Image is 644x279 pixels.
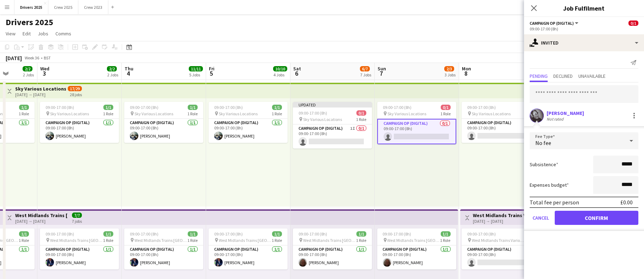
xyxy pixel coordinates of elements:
[70,91,82,97] div: 28 jobs
[441,105,451,110] span: 0/1
[462,65,471,72] span: Mon
[23,72,34,77] div: 2 Jobs
[378,65,386,72] span: Sun
[440,111,451,116] span: 1 Role
[293,65,301,72] span: Sat
[299,110,327,116] span: 09:00-17:00 (8h)
[461,69,471,77] span: 8
[356,117,366,122] span: 1 Role
[124,69,133,77] span: 4
[72,218,82,224] div: 7 jobs
[530,26,638,31] div: 09:00-17:00 (8h)
[462,119,541,143] app-card-role: Campaign Op (Digital)0/109:00-17:00 (8h)
[40,65,49,72] span: Wed
[23,66,32,71] span: 2/2
[272,105,282,110] span: 1/1
[39,69,49,77] span: 3
[547,116,565,122] div: Not rated
[356,110,366,116] span: 0/1
[103,238,113,243] span: 1 Role
[3,29,18,38] a: View
[107,66,117,71] span: 2/2
[273,66,287,71] span: 10/10
[38,30,48,37] span: Jobs
[187,238,198,243] span: 1 Role
[208,69,215,77] span: 5
[40,119,119,143] app-card-role: Campaign Op (Digital)1/109:00-17:00 (8h)[PERSON_NAME]
[530,161,558,168] label: Subsistence
[462,102,541,143] app-job-card: 09:00-17:00 (8h)0/1 Sky Various Locations1 RoleCampaign Op (Digital)0/109:00-17:00 (8h)
[6,54,22,62] div: [DATE]
[387,238,440,243] span: West Midlands Trains [GEOGRAPHIC_DATA]
[15,92,66,97] div: [DATE] → [DATE]
[553,74,573,79] span: Declined
[46,231,74,237] span: 09:00-17:00 (8h)
[19,111,29,116] span: 1 Role
[467,231,496,237] span: 09:00-17:00 (8h)
[524,34,644,51] div: Invited
[124,228,203,269] div: 09:00-17:00 (8h)1/1 West Midlands Trains [GEOGRAPHIC_DATA]1 RoleCampaign Op (Digital)1/109:00-17:...
[40,228,119,269] app-job-card: 09:00-17:00 (8h)1/1 West Midlands Trains [GEOGRAPHIC_DATA]1 RoleCampaign Op (Digital)1/109:00-17:...
[383,105,411,110] span: 09:00-17:00 (8h)
[103,111,113,116] span: 1 Role
[189,66,203,71] span: 11/11
[524,4,644,13] h3: Job Fulfilment
[107,72,118,77] div: 2 Jobs
[377,245,456,269] app-card-role: Campaign Op (Digital)1/109:00-17:00 (8h)[PERSON_NAME]
[103,231,113,237] span: 1/1
[377,119,456,144] app-card-role: Campaign Op (Digital)0/109:00-17:00 (8h)
[134,111,173,116] span: Sky Various Locations
[445,72,456,77] div: 3 Jobs
[462,228,541,269] div: 09:00-17:00 (8h)0/1 West Midlands Trains Various Locations1 RoleCampaign Op (Digital)0/109:00-17:...
[40,102,119,143] app-job-card: 09:00-17:00 (8h)1/1 Sky Various Locations1 RoleCampaign Op (Digital)1/109:00-17:00 (8h)[PERSON_NAME]
[377,102,456,144] div: 09:00-17:00 (8h)0/1 Sky Various Locations1 RoleCampaign Op (Digital)0/109:00-17:00 (8h)
[50,238,103,243] span: West Midlands Trains [GEOGRAPHIC_DATA]
[293,228,372,269] app-job-card: 09:00-17:00 (8h)1/1 West Midlands Trains [GEOGRAPHIC_DATA]1 RoleCampaign Op (Digital)1/109:00-17:...
[188,231,198,237] span: 1/1
[19,231,29,237] span: 1/1
[293,102,372,149] div: Updated09:00-17:00 (8h)0/1 Sky Various Locations1 RoleCampaign Op (Digital)1I0/109:00-17:00 (8h)
[103,105,113,110] span: 1/1
[273,72,287,77] div: 4 Jobs
[377,228,456,269] app-job-card: 09:00-17:00 (8h)1/1 West Midlands Trains [GEOGRAPHIC_DATA]1 RoleCampaign Op (Digital)1/109:00-17:...
[209,228,288,269] app-job-card: 09:00-17:00 (8h)1/1 West Midlands Trains [GEOGRAPHIC_DATA]1 RoleCampaign Op (Digital)1/109:00-17:...
[530,74,548,79] span: Pending
[578,74,606,79] span: Unavailable
[48,0,78,14] button: Crew 2025
[23,55,41,60] span: Week 36
[209,119,288,143] app-card-role: Campaign Op (Digital)1/109:00-17:00 (8h)[PERSON_NAME]
[293,245,372,269] app-card-role: Campaign Op (Digital)1/109:00-17:00 (8h)[PERSON_NAME]
[360,72,371,77] div: 7 Jobs
[19,105,29,110] span: 1/1
[272,238,282,243] span: 1 Role
[124,102,203,143] app-job-card: 09:00-17:00 (8h)1/1 Sky Various Locations1 RoleCampaign Op (Digital)1/109:00-17:00 (8h)[PERSON_NAME]
[293,124,372,149] app-card-role: Campaign Op (Digital)1I0/109:00-17:00 (8h)
[6,17,53,28] h1: Drivers 2025
[14,0,48,14] button: Drivers 2025
[293,102,372,107] div: Updated
[628,21,638,26] span: 0/1
[356,238,366,243] span: 1 Role
[35,29,51,38] a: Jobs
[219,111,258,116] span: Sky Various Locations
[15,219,68,224] div: [DATE] → [DATE]
[360,66,370,71] span: 6/7
[130,231,158,237] span: 09:00-17:00 (8h)
[303,117,342,122] span: Sky Various Locations
[50,111,89,116] span: Sky Various Locations
[20,29,34,38] a: Edit
[209,102,288,143] app-job-card: 09:00-17:00 (8h)1/1 Sky Various Locations1 RoleCampaign Op (Digital)1/109:00-17:00 (8h)[PERSON_NAME]
[530,21,574,26] span: Campaign Op (Digital)
[219,238,272,243] span: West Midlands Trains [GEOGRAPHIC_DATA]
[530,199,579,206] div: Total fee per person
[299,231,327,237] span: 09:00-17:00 (8h)
[78,0,108,14] button: Crew 2023
[46,105,74,110] span: 09:00-17:00 (8h)
[125,65,133,72] span: Thu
